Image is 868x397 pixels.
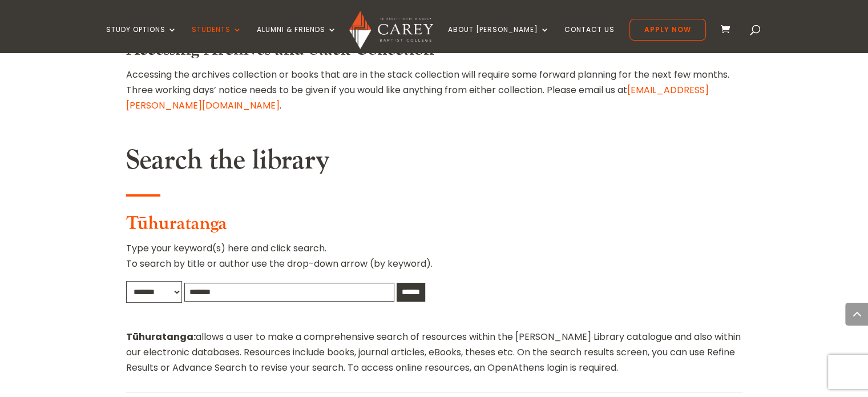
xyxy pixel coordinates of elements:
img: Carey Baptist College [349,11,433,49]
p: Type your keyword(s) here and click search. To search by title or author use the drop-down arrow ... [126,240,742,280]
a: Study Options [106,26,177,53]
p: allows a user to make a comprehensive search of resources within the [PERSON_NAME] Library catalo... [126,329,742,376]
h2: Search the library [126,144,742,183]
a: Apply Now [629,19,706,41]
strong: Tūhuratanga: [126,330,196,343]
h3: Tūhuratanga [126,213,742,240]
a: Students [192,26,242,53]
a: Contact Us [564,26,615,53]
p: Accessing the archives collection or books that are in the stack collection will require some for... [126,67,742,114]
a: Alumni & Friends [257,26,337,53]
a: About [PERSON_NAME] [448,26,550,53]
h3: Accessing Archives and Stack Collection [126,39,742,66]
